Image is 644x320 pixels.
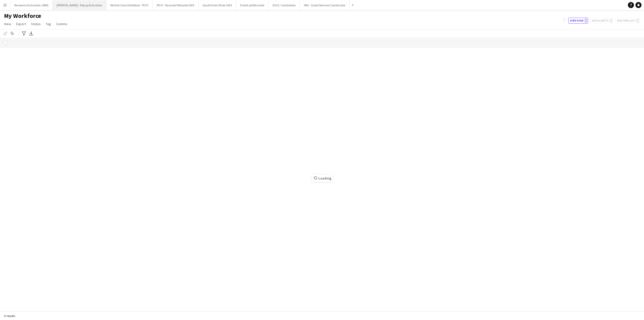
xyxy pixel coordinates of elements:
[269,0,300,10] button: DGCL Candidates
[568,18,588,24] button: Everyone0
[29,21,43,27] a: Status
[312,174,333,182] span: Loading
[10,0,53,10] button: Museums Activation / BWS
[300,0,350,10] button: IMG - Guest Services Coordinator
[198,0,236,10] button: Saudi Event Show 2025
[106,0,153,10] button: Minted Coins Exhibition - PICO
[4,22,11,26] span: View
[44,21,53,27] a: Tag
[28,30,34,37] app-action-btn: Export XLSX
[2,21,13,27] a: View
[14,21,28,27] a: Export
[16,22,26,26] span: Export
[236,0,269,10] button: EventLab Recruiter
[21,30,27,37] app-action-btn: Advanced filters
[31,22,41,26] span: Status
[53,0,106,10] button: [PERSON_NAME] - Pop up Activation
[4,12,41,20] span: My Workforce
[56,22,67,26] span: Comms
[153,0,198,10] button: PICO - Hyundai Palisade 2025
[585,19,587,23] span: 0
[54,21,69,27] a: Comms
[46,22,51,26] span: Tag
